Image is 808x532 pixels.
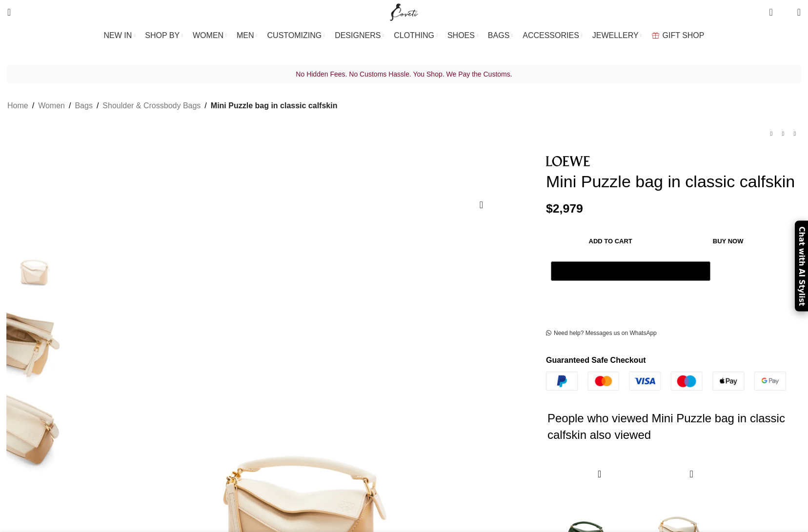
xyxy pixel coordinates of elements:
a: SHOES [447,26,478,45]
span: 0 [782,10,789,17]
a: Previous product [766,128,777,140]
a: NEW IN [104,26,136,45]
iframe: Secure express checkout frame [549,286,712,310]
a: BAGS [488,26,513,45]
a: Search [2,2,16,22]
strong: Guaranteed Safe Checkout [546,356,646,364]
span: ACCESSORIES [523,31,579,40]
span: CLOTHING [394,31,434,40]
a: Home [7,99,28,112]
span: DESIGNERS [335,31,381,40]
span: GIFT SHOP [663,31,705,40]
a: 0 [764,2,777,22]
a: CUSTOMIZING [267,26,325,45]
button: Add to cart [551,231,670,252]
h2: People who viewed Mini Puzzle bag in classic calfskin also viewed [547,391,788,462]
a: Women [38,99,65,112]
a: CLOTHING [394,26,438,45]
span: MEN [237,31,254,40]
h1: Mini Puzzle bag in classic calfskin [546,172,801,192]
span: CUSTOMIZING [267,31,322,40]
a: WOMEN [193,26,227,45]
a: Shoulder & Crossbody Bags [102,99,201,112]
img: Mini Puzzle bag in classic calfskin - Image 3 [5,395,64,480]
span: SHOES [447,31,475,40]
span: SHOP BY [145,31,180,40]
span: $ [546,202,553,215]
nav: Breadcrumb [7,99,337,112]
a: Next product [789,128,801,140]
a: GIFT SHOP [652,26,705,45]
span: JEWELLERY [592,31,639,40]
img: guaranteed-safe-checkout-bordered.j [546,372,786,391]
a: ACCESSORIES [523,26,583,45]
span: 0 [770,5,777,12]
img: LOEWE puzzle bag [5,216,64,300]
button: Buy now [675,231,781,252]
div: My Wishlist [780,2,790,22]
bdi: 2,979 [546,202,583,215]
img: GiftBag [652,32,659,39]
span: Mini Puzzle bag in classic calfskin [211,99,338,112]
a: MEN [237,26,257,45]
p: No Hidden Fees. No Customs Hassle. You Shop. We Pay the Customs. [7,68,801,80]
a: Site logo [388,7,421,16]
a: Need help? Messages us on WhatsApp [546,330,657,337]
div: Main navigation [2,26,806,45]
a: Quick view [686,468,698,480]
span: BAGS [488,31,509,40]
a: Quick view [593,468,606,480]
a: SHOP BY [145,26,183,45]
button: Pay with GPay [551,261,710,281]
img: LOEWE [546,156,590,166]
a: JEWELLERY [592,26,642,45]
span: NEW IN [104,31,132,40]
span: WOMEN [193,31,223,40]
a: DESIGNERS [335,26,384,45]
a: Bags [75,99,92,112]
img: Mini Puzzle bag in classic calfskin - Image 2 [5,305,64,390]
